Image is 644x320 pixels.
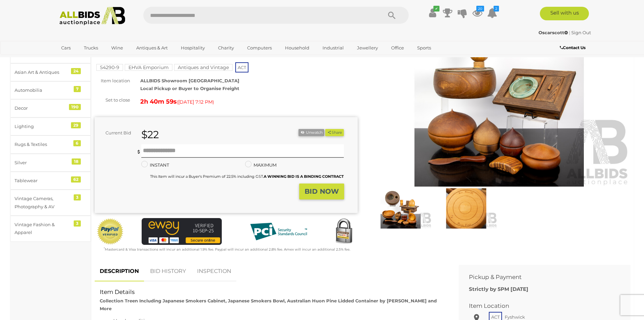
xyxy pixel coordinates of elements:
[71,68,81,74] div: 24
[476,6,484,12] i: 20
[428,7,438,19] a: ✔
[132,42,172,54] a: Antiques & Art
[10,63,91,81] a: Asian Art & Antiques 24
[469,274,610,280] h2: Pickup & Payment
[299,184,344,199] button: BID NOW
[10,216,91,242] a: Vintage Fashion & Apparel 3
[56,7,129,25] img: Allbids.com.au
[96,218,124,245] img: Official PayPal Seal
[10,118,91,135] a: Lighting 29
[177,99,214,105] span: ( )
[15,86,70,94] div: Automobilia
[141,161,169,169] label: INSTANT
[176,42,209,54] a: Hospitality
[539,30,568,35] strong: Oscarscott
[96,65,123,70] a: 54290-9
[10,172,91,190] a: Tablewear 62
[243,42,276,54] a: Computers
[145,261,191,281] a: BID HISTORY
[140,98,177,105] strong: 2h 40m 59s
[469,286,528,292] b: Strictly by 5PM [DATE]
[318,42,348,54] a: Industrial
[90,96,135,104] div: Set to close
[178,99,213,105] span: [DATE] 7:12 PM
[281,42,314,54] a: Household
[69,104,81,110] div: 190
[487,7,497,19] a: 2
[330,218,357,245] img: Secured by Rapid SSL
[74,86,81,92] div: 7
[74,220,81,227] div: 3
[214,42,238,54] a: Charity
[10,154,91,172] a: Silver 18
[15,141,70,148] div: Rugs & Textiles
[72,158,81,165] div: 18
[387,42,408,54] a: Office
[368,17,631,187] img: Collection Treen Including Japanese Smokers Cabinet, Japanese Smokers Bowl, Australian Huon Pine ...
[125,65,172,70] a: EHVA Emporium
[10,135,91,153] a: Rugs & Textiles 6
[299,129,324,136] li: Unwatch this item
[15,123,70,130] div: Lighting
[369,188,432,229] img: Collection Treen Including Japanese Smokers Cabinet, Japanese Smokers Bowl, Australian Huon Pine ...
[305,187,339,195] strong: BID NOW
[142,218,222,245] img: eWAY Payment Gateway
[192,261,236,281] a: INSPECTION
[57,54,114,65] a: [GEOGRAPHIC_DATA]
[79,42,102,54] a: Trucks
[10,81,91,99] a: Automobilia 7
[469,303,610,309] h2: Item Location
[10,99,91,117] a: Decor 190
[174,65,233,70] a: Antiques and Vintage
[96,64,123,71] mark: 54290-9
[10,190,91,216] a: Vintage Cameras, Photography & AV 3
[150,174,344,179] small: This Item will incur a Buyer's Premium of 22.5% including GST.
[15,195,70,211] div: Vintage Cameras, Photography & AV
[95,261,144,281] a: DESCRIPTION
[98,14,356,58] h1: Collection Treen Including Japanese Smokers Cabinet, Japanese Smokers Bowl, Australian Huon Pine ...
[539,30,569,35] a: Oscarscott
[245,161,277,169] label: MAXIMUM
[140,78,239,83] strong: ALLBIDS Showroom [GEOGRAPHIC_DATA]
[125,64,172,71] mark: EHVA Emporium
[71,176,81,183] div: 62
[104,247,350,252] small: Mastercard & Visa transactions will incur an additional 1.9% fee. Paypal will incur an additional...
[15,159,70,167] div: Silver
[299,129,324,136] button: Unwatch
[74,194,81,200] div: 3
[433,6,439,12] i: ✔
[540,7,589,20] a: Sell with us
[95,129,136,137] div: Current Bid
[15,221,70,237] div: Vintage Fashion & Apparel
[57,42,75,54] a: Cars
[353,42,382,54] a: Jewellery
[15,104,70,112] div: Decor
[375,7,409,24] button: Search
[560,44,587,51] a: Contact Us
[15,68,70,76] div: Asian Art & Antiques
[413,42,435,54] a: Sports
[235,62,248,72] span: ACT
[107,42,127,54] a: Wine
[140,86,239,91] strong: Local Pickup or Buyer to Organise Freight
[15,177,70,185] div: Tablewear
[73,140,81,146] div: 6
[569,30,570,35] span: |
[264,174,344,179] b: A WINNING BID IS A BINDING CONTRACT
[571,30,591,35] a: Sign Out
[90,77,135,85] div: Item location
[100,289,444,295] h2: Item Details
[245,218,312,245] img: PCI DSS compliant
[435,188,497,229] img: Collection Treen Including Japanese Smokers Cabinet, Japanese Smokers Bowl, Australian Huon Pine ...
[472,7,482,19] a: 20
[100,298,437,311] strong: Collection Treen Including Japanese Smokers Cabinet, Japanese Smokers Bowl, Australian Huon Pine ...
[174,64,233,71] mark: Antiques and Vintage
[494,6,499,12] i: 2
[141,128,159,141] strong: $22
[71,122,81,128] div: 29
[560,45,586,50] b: Contact Us
[325,129,344,136] button: Share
